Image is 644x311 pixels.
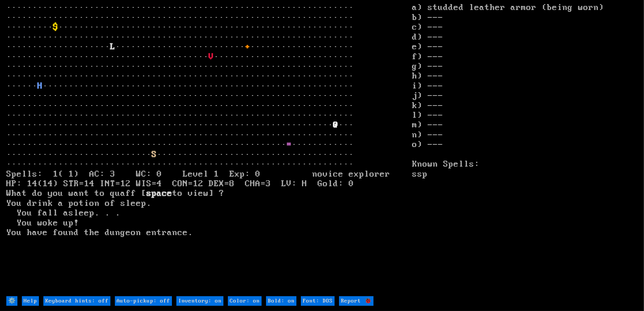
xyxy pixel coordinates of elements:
input: Font: DOS [301,296,335,306]
input: Keyboard hints: off [43,296,110,306]
input: Inventory: on [176,296,223,306]
input: Bold: on [266,296,296,306]
font: + [245,42,250,52]
input: Report 🐞 [339,296,374,306]
font: = [286,140,292,150]
larn: ··································································· ·····························... [6,3,412,295]
font: S [152,150,157,160]
font: V [209,52,214,62]
b: space [146,188,172,198]
font: @ [333,120,338,130]
input: ⚙️ [6,296,17,306]
font: L [110,42,115,52]
font: $ [53,22,58,32]
input: Help [22,296,39,306]
input: Color: on [228,296,262,306]
input: Auto-pickup: off [115,296,172,306]
font: H [37,81,43,91]
stats: a) studded leather armor (being worn) b) --- c) --- d) --- e) --- f) --- g) --- h) --- i) --- j) ... [412,3,637,295]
